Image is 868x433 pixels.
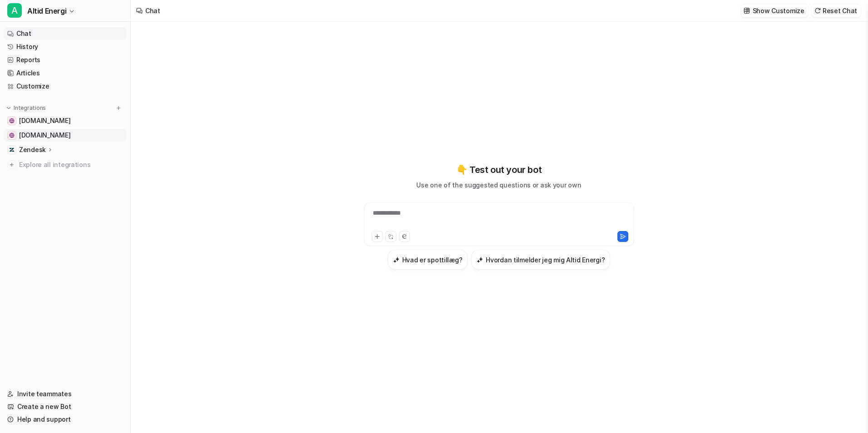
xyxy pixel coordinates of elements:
[4,129,127,142] a: altidenergi.dk[DOMAIN_NAME]
[4,114,127,127] a: greenpowerdenmark.dk[DOMAIN_NAME]
[4,400,127,413] a: Create a new Bot
[19,145,46,154] p: Zendesk
[4,413,127,426] a: Help and support
[741,4,808,17] button: Show Customize
[19,131,70,140] span: [DOMAIN_NAME]
[4,80,127,93] a: Customize
[9,133,15,138] img: altidenergi.dk
[4,103,49,113] button: Integrations
[4,40,127,53] a: History
[4,67,127,79] a: Articles
[4,158,127,171] a: Explore all integrations
[5,105,12,111] img: expand menu
[9,118,15,123] img: greenpowerdenmark.dk
[812,4,861,17] button: Reset Chat
[4,388,127,400] a: Invite teammates
[9,147,15,153] img: Zendesk
[402,255,463,265] h3: Hvad er spottillæg?
[145,6,160,15] div: Chat
[115,105,122,111] img: menu_add.svg
[7,3,22,18] span: A
[814,7,821,14] img: reset
[456,163,542,177] p: 👇 Test out your bot
[14,104,46,112] p: Integrations
[7,160,16,169] img: explore all integrations
[477,256,483,263] img: Hvordan tilmelder jeg mig Altid Energi?
[744,7,750,14] img: customize
[388,250,468,270] button: Hvad er spottillæg?Hvad er spottillæg?
[19,157,123,172] span: Explore all integrations
[27,5,66,17] span: Altid Energi
[471,250,610,270] button: Hvordan tilmelder jeg mig Altid Energi?Hvordan tilmelder jeg mig Altid Energi?
[4,27,127,40] a: Chat
[4,54,127,66] a: Reports
[753,6,804,15] p: Show Customize
[416,180,581,190] p: Use one of the suggested questions or ask your own
[486,255,605,265] h3: Hvordan tilmelder jeg mig Altid Energi?
[19,116,70,125] span: [DOMAIN_NAME]
[393,256,399,263] img: Hvad er spottillæg?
